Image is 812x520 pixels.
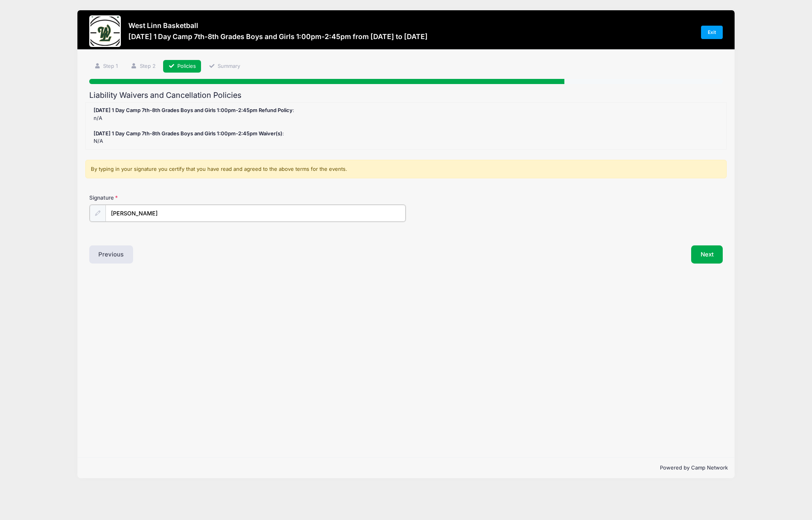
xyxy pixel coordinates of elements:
p: Powered by Camp Network [84,464,728,472]
a: Step 1 [89,60,123,73]
h3: West Linn Basketball [128,21,428,30]
a: Summary [203,60,245,73]
div: : n/A : N/A [90,107,722,145]
div: By typing in your signature you certify that you have read and agreed to the above terms for the ... [85,160,727,179]
strong: [DATE] 1 Day Camp 7th-8th Grades Boys and Girls 1:00pm-2:45pm Refund Policy [94,107,293,113]
button: Next [691,245,723,264]
button: Previous [89,245,133,264]
h2: Liability Waivers and Cancellation Policies [89,91,723,100]
label: Signature [89,194,248,202]
input: Enter first and last name [105,205,406,222]
h3: [DATE] 1 Day Camp 7th-8th Grades Boys and Girls 1:00pm-2:45pm from [DATE] to [DATE] [128,32,428,41]
strong: [DATE] 1 Day Camp 7th-8th Grades Boys and Girls 1:00pm-2:45pm Waiver(s) [94,130,282,137]
a: Step 2 [126,60,161,73]
a: Exit [701,26,723,39]
a: Policies [163,60,201,73]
